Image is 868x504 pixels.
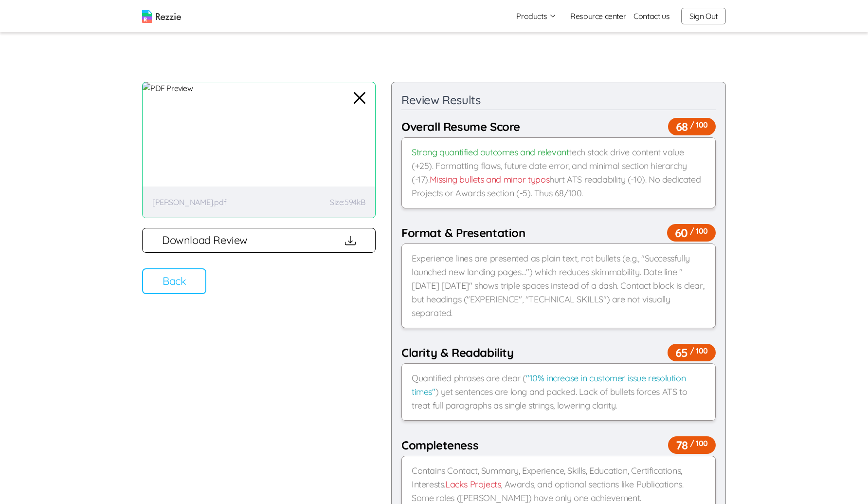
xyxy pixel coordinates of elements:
[690,225,708,237] span: / 100
[412,373,686,397] span: "10% increase in customer issue resolution times"
[401,137,716,208] div: tech stack drive content value (+25). Formatting flaws, future date error, and minimal section hi...
[633,10,669,22] a: Contact us
[445,479,501,490] span: Lacks Projects
[142,228,376,253] button: Download Review
[401,436,716,454] div: Completeness
[401,92,716,110] div: Review Results
[401,243,716,328] div: Experience lines are presented as plain text, not bullets (e.g., "Successfully launched new landi...
[430,174,550,185] span: Missing bullets and minor typos
[401,224,716,242] div: Format & Presentation
[152,196,226,208] p: [PERSON_NAME].pdf
[330,196,365,208] p: Size: 594kB
[142,10,181,23] img: logo
[667,224,716,242] span: 60
[401,118,716,135] div: Overall Resume Score
[142,268,206,294] button: Back
[412,147,569,158] span: Strong quantified outcomes and relevant
[401,363,716,421] div: Quantified phrases are clear ( ) yet sentences are long and packed. Lack of bullets forces ATS to...
[570,10,626,22] a: Resource center
[668,344,716,361] span: 65
[668,436,716,454] span: 78
[690,345,708,356] span: / 100
[516,10,557,22] button: Products
[690,119,708,131] span: / 100
[681,8,726,24] button: Sign Out
[668,118,716,135] span: 68
[690,437,708,449] span: / 100
[401,344,716,361] div: Clarity & Readability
